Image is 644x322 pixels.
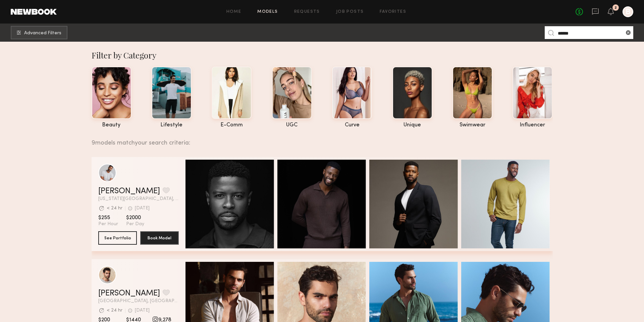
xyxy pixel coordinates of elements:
div: [DATE] [135,206,150,211]
a: Home [226,10,241,14]
a: [PERSON_NAME] [98,187,160,195]
a: Requests [294,10,320,14]
span: Per Day [126,221,144,227]
button: See Portfolio [98,231,137,245]
div: e-comm [212,122,252,128]
button: Advanced Filters [11,26,67,39]
span: [GEOGRAPHIC_DATA], [GEOGRAPHIC_DATA] [98,299,179,304]
div: lifestyle [152,122,192,128]
div: Filter by Category [92,50,553,61]
div: UGC [272,122,312,128]
div: [DATE] [135,308,150,313]
a: Models [257,10,278,14]
div: swimwear [452,122,492,128]
span: [US_STATE][GEOGRAPHIC_DATA], [GEOGRAPHIC_DATA] [98,197,179,201]
div: 2 [614,6,617,10]
span: Advanced Filters [24,31,61,36]
button: Book Model [140,231,179,245]
a: Job Posts [336,10,364,14]
span: $2000 [126,214,144,221]
div: < 24 hr [107,308,122,313]
a: Favorites [380,10,406,14]
a: B [623,6,633,17]
div: curve [332,122,372,128]
a: [PERSON_NAME] [98,289,160,297]
div: beauty [92,122,131,128]
div: 9 models match your search criteria: [92,132,547,146]
span: $255 [98,214,118,221]
div: < 24 hr [107,206,122,211]
div: unique [392,122,432,128]
span: Per Hour [98,221,118,227]
div: influencer [513,122,552,128]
